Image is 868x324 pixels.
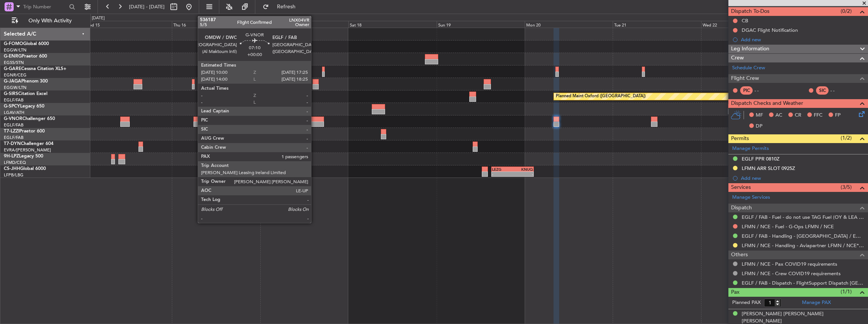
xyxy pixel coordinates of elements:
span: Dispatch Checks and Weather [731,99,803,108]
a: G-FOMOGlobal 6000 [4,42,49,46]
a: EGLF / FAB - Fuel - do not use TAG Fuel (OY & LEA only) EGLF / FAB [742,214,864,220]
span: G-VNOR [4,117,22,121]
div: Wed 22 [701,21,789,28]
div: Mon 20 [525,21,613,28]
button: Refresh [259,1,305,13]
span: G-ENRG [4,54,22,59]
div: Fri 17 [260,21,348,28]
div: KNUQ [513,167,533,171]
a: LFMN / NCE - Pax COVID19 requirements [742,261,837,267]
span: Pax [731,288,739,297]
a: EGNR/CEG [4,72,27,78]
span: Leg Information [731,45,769,53]
div: - - [755,87,772,94]
div: - [492,172,513,176]
div: CB [742,17,748,24]
label: Planned PAX [732,299,761,307]
span: AC [775,112,782,119]
div: SIC [816,86,829,95]
a: EGGW/LTN [4,47,27,53]
a: Manage Permits [732,145,769,153]
div: PIC [740,86,753,95]
a: G-VNORChallenger 650 [4,117,55,121]
span: FP [835,112,841,119]
div: - [513,172,533,176]
div: LEZG [492,167,513,171]
span: [DATE] - [DATE] [129,3,165,10]
a: G-JAGAPhenom 300 [4,79,48,84]
span: CS-JHH [4,167,20,171]
span: G-JAGA [4,79,21,84]
div: Sun 19 [437,21,525,28]
span: Dispatch [731,204,752,212]
div: - - [830,87,848,94]
span: (1/1) [841,288,852,296]
a: G-SPCYLegacy 650 [4,104,44,109]
span: (3/5) [841,183,852,191]
a: EGLF/FAB [4,135,24,140]
div: [DATE] [92,15,105,22]
a: Manage Services [732,194,770,201]
span: (0/2) [841,7,852,15]
a: LGAV/ATH [4,110,24,115]
span: DP [756,123,763,130]
a: EGSS/STN [4,60,24,65]
button: Only With Activity [8,15,82,27]
div: Sat 18 [348,21,436,28]
a: LFMN / NCE - Crew COVID19 requirements [742,270,841,277]
span: G-SPCY [4,104,20,109]
a: LFMN / NCE - Handling - Aviapartner LFMN / NCE*****MY HANDLING**** [742,242,864,249]
span: Only With Activity [20,18,80,23]
span: G-FOMO [4,42,23,46]
a: EVRA/[PERSON_NAME] [4,147,51,153]
a: G-GARECessna Citation XLS+ [4,67,66,71]
span: Crew [731,54,744,62]
span: T7-LZZI [4,129,19,134]
span: Refresh [270,4,302,9]
div: Add new [741,175,864,181]
span: 9H-LPZ [4,154,19,159]
span: Services [731,183,751,192]
a: LFMN / NCE - Fuel - G-Ops LFMN / NCE [742,223,834,230]
span: CR [795,112,801,119]
a: G-SIRSCitation Excel [4,92,47,96]
div: Thu 16 [172,21,260,28]
a: LFPB/LBG [4,172,24,178]
a: G-ENRGPraetor 600 [4,54,47,59]
div: EGLF PPR 0810Z [742,156,780,162]
a: CS-JHHGlobal 6000 [4,167,46,171]
span: FFC [814,112,822,119]
div: Add new [741,36,864,43]
div: Planned Maint Oxford ([GEOGRAPHIC_DATA]) [556,91,646,102]
div: LFMN ARR SLOT 0925Z [742,165,795,171]
span: T7-DYN [4,142,21,146]
input: Trip Number [23,1,67,12]
a: T7-LZZIPraetor 600 [4,129,45,134]
a: LFMD/CEQ [4,160,26,165]
a: EGLF / FAB - Handling - [GEOGRAPHIC_DATA] / EGLF / FAB [742,233,864,239]
span: Flight Crew [731,74,759,83]
a: EGLF/FAB [4,97,24,103]
a: Schedule Crew [732,64,765,72]
a: Manage PAX [802,299,831,307]
a: EGGW/LTN [4,85,27,90]
a: T7-DYNChallenger 604 [4,142,53,146]
span: Permits [731,134,749,143]
div: DGAC Flight Notification [742,27,798,33]
div: Wed 15 [84,21,172,28]
span: G-GARE [4,67,21,71]
div: Tue 21 [613,21,701,28]
span: Others [731,251,748,259]
a: 9H-LPZLegacy 500 [4,154,43,159]
span: MF [756,112,763,119]
span: (1/2) [841,134,852,142]
a: EGLF/FAB [4,122,24,128]
span: G-SIRS [4,92,18,96]
span: Dispatch To-Dos [731,7,769,16]
a: EGLF / FAB - Dispatch - FlightSupport Dispatch [GEOGRAPHIC_DATA] [742,280,864,286]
